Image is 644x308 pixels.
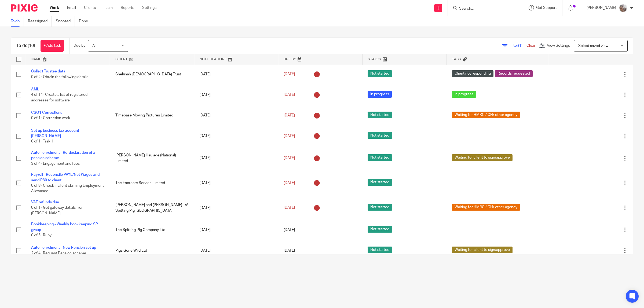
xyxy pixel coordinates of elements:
[31,93,87,102] span: 4 of 14 · Create a list of registered addresses for software
[31,151,95,160] a: Auto - enrolment - Re-declaration of a pension scheme
[11,4,38,12] img: Pixie
[104,5,113,10] a: Team
[368,112,392,118] span: Not started
[31,140,53,144] span: 0 of 1 · Task 1
[31,116,70,120] span: 0 of 1 · Correction work
[284,156,295,160] span: [DATE]
[31,111,62,115] a: CSO1 Corrections
[16,43,35,49] h1: To do
[194,169,278,197] td: [DATE]
[452,154,513,161] span: Waiting for client to sign/approve
[31,200,59,204] a: VAT refunds due
[31,75,88,79] span: 0 of 2 · Obtain the following details
[194,197,278,219] td: [DATE]
[368,91,392,98] span: In progress
[194,65,278,84] td: [DATE]
[31,184,104,193] span: 0 of 8 · Check if client claiming Employment Allowance
[84,5,96,10] a: Clients
[31,69,65,73] a: Collect Trustee data
[194,106,278,125] td: [DATE]
[31,87,39,91] a: AML
[284,181,295,185] span: [DATE]
[284,72,295,76] span: [DATE]
[67,5,76,10] a: Email
[11,16,24,27] a: To do
[79,16,92,27] a: Done
[92,44,96,48] span: All
[536,6,557,10] span: Get Support
[110,219,194,241] td: The Spitting Pig Company Ltd
[194,219,278,241] td: [DATE]
[74,43,85,48] p: Due by
[368,70,392,77] span: Not started
[284,249,295,252] span: [DATE]
[31,162,80,166] span: 3 of 4 · Engagement and fees
[31,251,86,255] span: 2 of 4 · Request Pension scheme
[452,204,520,211] span: Waiting for HMRC / CH/ other agency
[526,44,535,47] a: Clear
[578,44,608,48] span: Select saved view
[50,5,59,10] a: Work
[194,125,278,147] td: [DATE]
[452,70,493,77] span: Client not responding
[31,173,100,182] a: Payroll - Reconcile PAYE/Net Wages and send P30 to client
[31,206,85,215] span: 0 of 1 · Get gateway details from [PERSON_NAME]
[110,197,194,219] td: [PERSON_NAME] and [PERSON_NAME] T/A Spitting Pig [GEOGRAPHIC_DATA]
[284,93,295,97] span: [DATE]
[452,112,520,118] span: Waiting for HMRC / CH/ other agency
[110,147,194,169] td: [PERSON_NAME] Haulage (National) Limited
[284,113,295,117] span: [DATE]
[452,247,513,253] span: Waiting for client to sign/approve
[110,106,194,125] td: Timebase Moving Pictures Limited
[284,228,295,232] span: [DATE]
[121,5,134,10] a: Reports
[110,241,194,260] td: Pigs Gone Wild Ltd
[284,206,295,210] span: [DATE]
[284,134,295,138] span: [DATE]
[194,147,278,169] td: [DATE]
[368,247,392,253] span: Not started
[31,129,79,138] a: Set up business tax account [PERSON_NAME]
[459,6,507,11] input: Search
[452,91,476,98] span: In progress
[28,16,52,27] a: Reassigned
[28,43,35,48] span: (10)
[587,5,616,10] p: [PERSON_NAME]
[452,227,543,233] div: ---
[368,179,392,186] span: Not started
[368,204,392,211] span: Not started
[368,132,392,139] span: Not started
[510,44,526,47] span: Filter
[452,133,543,139] div: ---
[31,246,96,250] a: Auto - enrolment - New Pension set up
[547,44,570,47] span: View Settings
[495,70,533,77] span: Records requested
[452,58,461,61] span: Tags
[56,16,75,27] a: Snoozed
[142,5,156,10] a: Settings
[518,44,522,47] span: (1)
[41,40,64,52] a: + Add task
[452,180,543,186] div: ---
[619,4,627,12] img: me.jpg
[194,84,278,106] td: [DATE]
[368,154,392,161] span: Not started
[368,226,392,233] span: Not started
[110,65,194,84] td: Shekinah [DEMOGRAPHIC_DATA] Trust
[194,241,278,260] td: [DATE]
[31,233,52,237] span: 0 of 5 · Ruby
[110,169,194,197] td: The Footcare Service Limited
[31,222,98,232] a: Bookkeeping - Weekly bookkeeping SP group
